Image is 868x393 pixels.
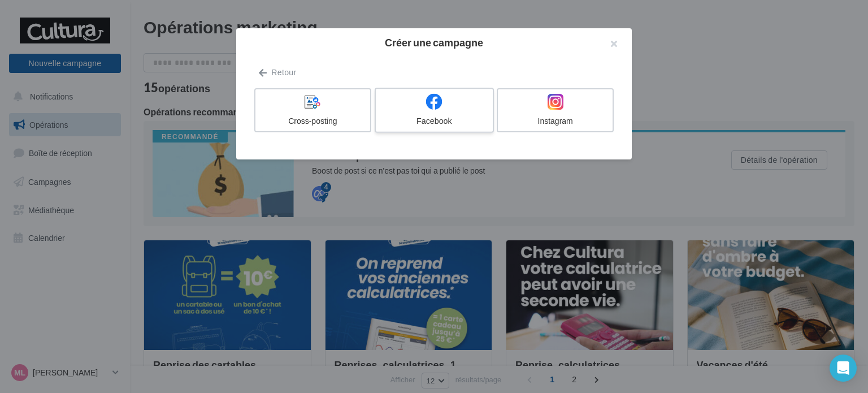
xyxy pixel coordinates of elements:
[254,66,301,79] button: Retour
[502,115,608,127] div: Instagram
[260,115,366,127] div: Cross-posting
[830,355,857,382] div: Open Intercom Messenger
[380,115,488,127] div: Facebook
[254,37,614,47] h2: Créer une campagne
